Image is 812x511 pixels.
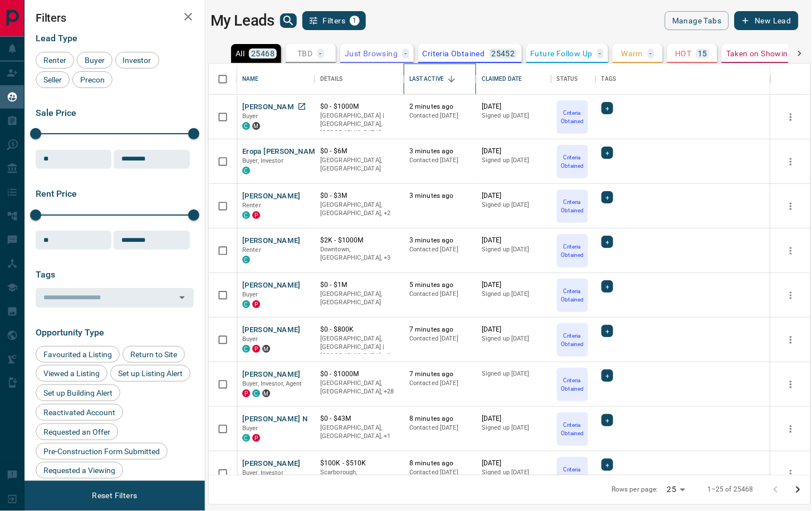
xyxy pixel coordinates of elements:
div: Status [557,64,578,95]
p: North York, York Crosstown, West End, Toronto [320,468,398,485]
button: Sort [444,71,459,87]
p: Signed up [DATE] [482,369,546,378]
p: $0 - $1000M [320,102,398,111]
span: Renter [40,56,70,65]
span: + [605,147,609,158]
span: Return to Site [126,350,181,359]
span: Requested an Offer [40,427,114,436]
p: $0 - $1M [320,280,398,290]
p: West End, Toronto [320,201,398,218]
button: more [782,153,799,170]
div: Favourited a Listing [36,346,120,363]
p: Contacted [DATE] [409,468,471,477]
p: $0 - $43M [320,414,398,424]
p: East End, Etobicoke, Midtown, Midtown | Central, North York, North York, West End, West End, Toro... [320,379,398,396]
div: condos.ca [242,345,250,353]
div: Return to Site [123,346,185,363]
div: + [601,414,613,426]
div: Last Active [409,64,444,95]
p: $0 - $800K [320,325,398,334]
p: Just Browsing [345,50,398,57]
p: Signed up [DATE] [482,201,546,210]
span: Renter [242,246,261,254]
span: + [605,459,609,470]
p: 7 minutes ago [409,325,471,334]
div: + [601,280,613,293]
span: Opportunity Type [36,327,104,338]
p: Signed up [DATE] [482,468,546,477]
p: Rows per page: [612,485,658,494]
div: Status [551,64,596,95]
p: 1–25 of 25468 [707,485,754,494]
p: - [650,50,652,57]
span: + [605,325,609,337]
p: - [599,50,601,57]
span: Viewed a Listing [40,369,104,378]
p: $2K - $1000M [320,236,398,245]
p: Signed up [DATE] [482,290,546,299]
p: Signed up [DATE] [482,245,546,254]
div: mrloft.ca [262,345,270,353]
p: [DATE] [482,414,546,424]
button: more [782,287,799,304]
h2: Filters [36,11,194,25]
div: Viewed a Listing [36,365,107,382]
p: North York, East End, Toronto [320,245,398,262]
span: + [605,236,609,247]
p: [DATE] [482,325,546,334]
span: + [605,192,609,203]
div: + [601,191,613,203]
span: Lead Type [36,33,77,43]
p: Toronto [320,424,398,441]
p: HOT [675,50,691,57]
div: condos.ca [242,211,250,219]
p: 15 [698,50,708,57]
span: + [605,281,609,292]
a: Open in New Tab [295,99,309,114]
p: [DATE] [482,459,546,468]
div: condos.ca [242,256,250,264]
p: [DATE] [482,280,546,290]
button: more [782,376,799,393]
span: Sale Price [36,108,76,118]
div: property.ca [252,434,260,442]
p: Signed up [DATE] [482,424,546,432]
button: search button [280,13,297,28]
button: [PERSON_NAME] [242,191,301,202]
p: 3 minutes ago [409,191,471,201]
p: [DATE] [482,236,546,245]
p: 25452 [492,50,515,57]
button: [PERSON_NAME] [242,236,301,246]
p: Future Follow Up [531,50,593,57]
p: $100K - $510K [320,459,398,468]
div: condos.ca [242,167,250,174]
div: property.ca [252,345,260,353]
div: condos.ca [242,300,250,308]
div: Renter [36,52,74,69]
p: Criteria Obtained [423,50,485,57]
p: [DATE] [482,102,546,111]
span: Buyer [242,113,258,120]
p: [DATE] [482,191,546,201]
span: + [605,370,609,381]
div: Last Active [404,64,476,95]
span: Buyer [242,335,258,343]
div: Claimed Date [476,64,551,95]
div: Set up Building Alert [36,385,120,401]
div: condos.ca [252,390,260,397]
p: 25468 [251,50,275,57]
p: Criteria Obtained [558,242,587,259]
button: more [782,332,799,348]
div: Name [237,64,315,95]
span: + [605,415,609,426]
button: [PERSON_NAME] [242,280,301,291]
div: Tags [601,64,617,95]
p: 8 minutes ago [409,459,471,468]
button: more [782,109,799,125]
div: Seller [36,71,70,88]
span: Renter [242,202,261,209]
button: Eropa [PERSON_NAME] [242,147,322,157]
p: 8 minutes ago [409,414,471,424]
span: Seller [40,75,66,84]
div: Pre-Construction Form Submitted [36,443,168,460]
